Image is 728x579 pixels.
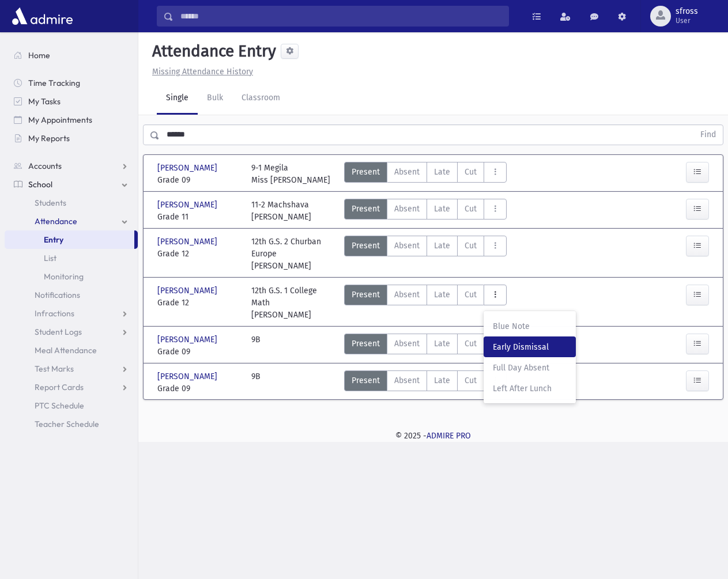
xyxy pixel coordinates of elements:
[35,308,74,319] span: Infractions
[251,162,330,186] div: 9-1 Megila Miss [PERSON_NAME]
[493,320,567,332] span: Blue Note
[344,236,507,272] div: AttTypes
[5,111,138,129] a: My Appointments
[344,199,507,223] div: AttTypes
[5,157,138,175] a: Accounts
[35,419,99,429] span: Teacher Schedule
[394,203,420,215] span: Absent
[5,249,138,267] a: List
[5,304,138,323] a: Infractions
[44,271,84,282] span: Monitoring
[676,16,698,25] span: User
[157,211,240,223] span: Grade 11
[5,396,138,415] a: PTC Schedule
[394,166,420,178] span: Absent
[157,199,220,211] span: [PERSON_NAME]
[35,345,97,355] span: Meal Attendance
[157,285,220,297] span: [PERSON_NAME]
[5,92,138,111] a: My Tasks
[35,364,74,374] span: Test Marks
[352,240,380,252] span: Present
[493,383,567,395] span: Left After Lunch
[465,338,477,350] span: Cut
[693,125,723,145] button: Find
[44,234,63,245] span: Entry
[232,82,289,115] a: Classroom
[157,383,240,395] span: Grade 09
[5,230,134,249] a: Entry
[35,400,84,411] span: PTC Schedule
[465,240,477,252] span: Cut
[28,161,62,171] span: Accounts
[157,370,220,383] span: [PERSON_NAME]
[251,285,334,321] div: 12th G.S. 1 College Math [PERSON_NAME]
[28,96,61,107] span: My Tasks
[434,203,450,215] span: Late
[157,82,198,115] a: Single
[394,240,420,252] span: Absent
[9,5,76,28] img: AdmirePro
[344,334,507,358] div: AttTypes
[35,216,77,226] span: Attendance
[352,338,380,350] span: Present
[44,253,56,263] span: List
[157,248,240,260] span: Grade 12
[28,78,80,88] span: Time Tracking
[352,374,380,387] span: Present
[148,41,276,61] h5: Attendance Entry
[394,338,420,350] span: Absent
[148,67,253,77] a: Missing Attendance History
[251,199,311,223] div: 11-2 Machshava [PERSON_NAME]
[434,166,450,178] span: Late
[5,415,138,433] a: Teacher Schedule
[157,236,220,248] span: [PERSON_NAME]
[394,374,420,387] span: Absent
[5,267,138,286] a: Monitoring
[344,285,507,321] div: AttTypes
[157,346,240,358] span: Grade 09
[5,323,138,341] a: Student Logs
[493,362,567,374] span: Full Day Absent
[5,74,138,92] a: Time Tracking
[157,334,220,346] span: [PERSON_NAME]
[35,327,82,337] span: Student Logs
[427,431,471,441] a: ADMIRE PRO
[157,162,220,174] span: [PERSON_NAME]
[5,129,138,147] a: My Reports
[434,374,450,387] span: Late
[5,175,138,194] a: School
[5,341,138,359] a: Meal Attendance
[198,82,232,115] a: Bulk
[465,166,477,178] span: Cut
[465,203,477,215] span: Cut
[251,236,334,272] div: 12th G.S. 2 Churban Europe [PERSON_NAME]
[157,297,240,309] span: Grade 12
[157,430,710,442] div: © 2025 -
[152,67,253,77] u: Missing Attendance History
[35,290,80,300] span: Notifications
[157,174,240,186] span: Grade 09
[434,338,450,350] span: Late
[173,6,508,27] input: Search
[251,334,261,358] div: 9B
[434,289,450,301] span: Late
[465,374,477,387] span: Cut
[5,286,138,304] a: Notifications
[5,378,138,396] a: Report Cards
[352,166,380,178] span: Present
[465,289,477,301] span: Cut
[28,50,50,60] span: Home
[344,370,507,395] div: AttTypes
[5,194,138,212] a: Students
[28,133,70,143] span: My Reports
[493,341,567,353] span: Early Dismissal
[394,289,420,301] span: Absent
[28,115,92,125] span: My Appointments
[344,162,507,186] div: AttTypes
[434,240,450,252] span: Late
[352,289,380,301] span: Present
[5,46,138,65] a: Home
[35,382,84,392] span: Report Cards
[352,203,380,215] span: Present
[5,212,138,230] a: Attendance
